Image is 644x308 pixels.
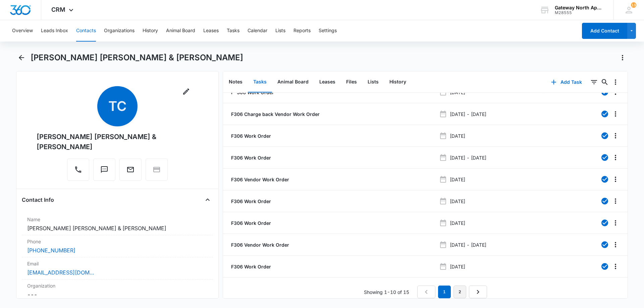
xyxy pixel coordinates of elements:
a: F306 Work Order [230,132,271,139]
button: Lists [362,72,384,93]
button: Overflow Menu [610,109,621,119]
button: Overflow Menu [610,196,621,206]
button: Settings [319,20,337,42]
div: notifications count [631,2,636,8]
button: Overflow Menu [610,239,621,250]
dd: [PERSON_NAME] [PERSON_NAME] & [PERSON_NAME] [27,224,208,232]
label: Organization [27,282,208,289]
button: Add Task [544,74,589,90]
button: Leases [314,72,341,93]
button: Actions [617,52,628,63]
h1: [PERSON_NAME] [PERSON_NAME] & [PERSON_NAME] [31,53,243,63]
a: Text [93,169,115,175]
a: F306 Charge back Vendor Work Order [230,111,320,118]
label: Email [27,260,208,267]
p: Showing 1-10 of 15 [364,289,409,296]
p: [DATE] - [DATE] [450,111,486,118]
button: History [384,72,412,93]
a: F306 Work Order [230,263,271,270]
button: Notes [223,72,248,93]
span: CRM [51,6,65,13]
button: Text [93,159,115,181]
button: Leads Inbox [41,20,68,42]
a: F306 Work Order [230,220,271,227]
button: Contacts [76,20,96,42]
em: 1 [438,286,451,298]
button: Overview [12,20,33,42]
button: Tasks [248,72,272,93]
button: Calendar [248,20,267,42]
button: Organizations [104,20,135,42]
button: Overflow Menu [610,152,621,163]
button: Overflow Menu [610,77,621,87]
label: Name [27,216,208,223]
a: F306 Vendor Work Order [230,241,289,248]
button: Animal Board [166,20,195,42]
p: [DATE] - [DATE] [450,154,486,161]
button: Files [341,72,362,93]
button: Leases [203,20,219,42]
div: Organization--- [22,280,213,301]
button: Reports [293,20,311,42]
button: Add Contact [582,23,627,39]
div: Email[EMAIL_ADDRESS][DOMAIN_NAME] [22,257,213,280]
span: 13 [631,2,636,8]
p: [DATE] [450,198,465,205]
button: Tasks [227,20,239,42]
button: History [143,20,158,42]
button: Email [119,159,142,181]
p: [DATE] [450,263,465,270]
a: Email [119,169,142,175]
a: Next Page [469,286,487,298]
div: Phone[PHONE_NUMBER] [22,235,213,257]
button: Back [16,52,26,63]
p: [DATE] - [DATE] [450,241,486,248]
button: Call [67,159,89,181]
a: F306 Work Order [230,198,271,205]
button: Overflow Menu [610,218,621,228]
button: Overflow Menu [610,174,621,185]
p: [DATE] [450,220,465,227]
p: [DATE] [450,176,465,183]
h4: Contact Info [22,196,54,204]
dd: --- [27,291,208,299]
button: Close [202,194,213,205]
div: Name[PERSON_NAME] [PERSON_NAME] & [PERSON_NAME] [22,213,213,235]
a: F306 Work Order [230,154,271,161]
label: Phone [27,238,208,245]
div: [PERSON_NAME] [PERSON_NAME] & [PERSON_NAME] [37,132,198,152]
button: Animal Board [272,72,314,93]
button: Overflow Menu [610,261,621,272]
a: Call [67,169,89,175]
button: Filters [589,77,599,87]
span: TC [97,86,138,126]
div: account name [555,5,604,10]
nav: Pagination [417,286,487,298]
button: Lists [275,20,285,42]
div: account id [555,10,604,15]
a: [PHONE_NUMBER] [27,246,75,254]
button: Search... [599,77,610,87]
a: Page 2 [453,286,466,298]
a: [EMAIL_ADDRESS][DOMAIN_NAME] [27,268,94,276]
button: Overflow Menu [610,130,621,141]
a: F306 Vendor Work Order [230,176,289,183]
p: [DATE] [450,132,465,139]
